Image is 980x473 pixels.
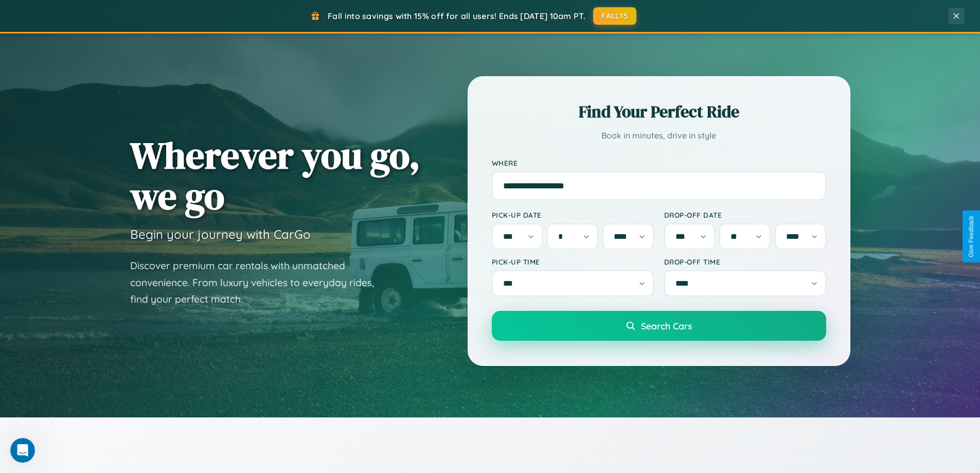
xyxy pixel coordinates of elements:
span: Search Cars [641,320,692,331]
label: Pick-up Time [492,257,654,266]
button: Search Cars [492,311,826,341]
iframe: Intercom live chat [10,438,35,463]
label: Pick-up Date [492,211,654,219]
h1: Wherever you go, we go [130,135,420,216]
h3: Begin your journey with CarGo [130,226,311,242]
button: FALL15 [593,7,636,25]
p: Discover premium car rentals with unmatched convenience. From luxury vehicles to everyday rides, ... [130,257,387,308]
div: Give Feedback [968,216,975,257]
p: Book in minutes, drive in style [492,128,826,143]
h2: Find Your Perfect Ride [492,100,826,123]
label: Drop-off Date [664,211,826,219]
label: Drop-off Time [664,257,826,266]
label: Where [492,159,826,167]
span: Fall into savings with 15% off for all users! Ends [DATE] 10am PT. [328,11,585,21]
